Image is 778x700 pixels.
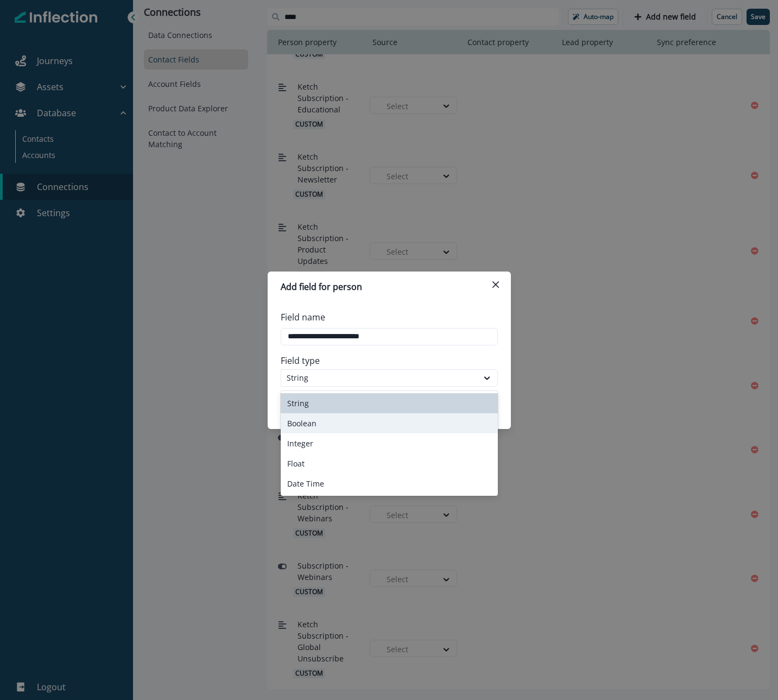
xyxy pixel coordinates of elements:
[281,413,498,433] div: Boolean
[281,474,498,494] div: Date Time
[281,433,498,453] div: Integer
[281,311,325,324] p: Field name
[281,453,498,474] div: Float
[281,393,498,413] div: String
[281,354,491,367] label: Field type
[287,372,472,383] div: String
[281,280,362,293] p: Add field for person
[487,276,504,293] button: Close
